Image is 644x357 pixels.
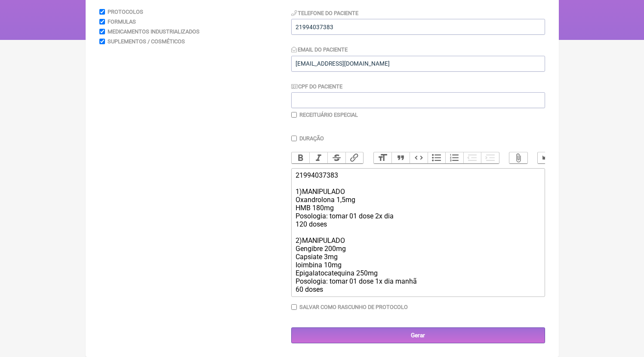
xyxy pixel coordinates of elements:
[299,112,358,118] label: Receituário Especial
[108,18,136,25] label: Formulas
[299,304,408,310] label: Salvar como rascunho de Protocolo
[391,152,410,163] button: Quote
[296,171,540,293] div: 21994037383 1)MANIPULADO Oxandrolona 1,5mg HMB 180mg Posologia: tomar 01 dose 2x dia 120 doses 2)...
[108,38,185,45] label: Suplementos / Cosméticos
[291,10,359,16] label: Telefone do Paciente
[292,152,310,163] button: Bold
[108,28,200,35] label: Medicamentos Industrializados
[538,152,556,163] button: Undo
[299,135,324,142] label: Duração
[463,152,481,163] button: Decrease Level
[291,327,545,343] input: Gerar
[108,9,143,15] label: Protocolos
[327,152,345,163] button: Strikethrough
[345,152,364,163] button: Link
[309,152,327,163] button: Italic
[374,152,392,163] button: Heading
[291,83,343,90] label: CPF do Paciente
[509,152,527,163] button: Attach Files
[481,152,499,163] button: Increase Level
[410,152,428,163] button: Code
[291,46,348,53] label: Email do Paciente
[428,152,446,163] button: Bullets
[445,152,463,163] button: Numbers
